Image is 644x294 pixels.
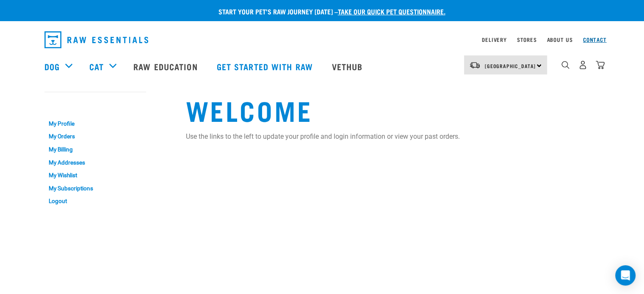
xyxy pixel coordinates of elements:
img: Raw Essentials Logo [44,31,148,48]
span: [GEOGRAPHIC_DATA] [485,64,536,67]
h1: Welcome [186,94,600,125]
img: user.png [578,60,587,69]
a: Raw Education [125,49,208,83]
nav: dropdown navigation [38,28,607,52]
a: Contact [583,38,607,41]
a: Stores [517,38,537,41]
p: Use the links to the left to update your profile and login information or view your past orders. [186,132,600,142]
img: van-moving.png [469,61,481,69]
a: Vethub [323,49,373,83]
a: Dog [44,60,60,73]
a: My Subscriptions [44,182,146,195]
img: home-icon-1@2x.png [561,61,569,69]
a: My Profile [44,117,146,130]
a: My Orders [44,130,146,143]
img: home-icon@2x.png [596,60,605,69]
a: My Addresses [44,156,146,169]
a: Logout [44,195,146,208]
a: Delivery [482,38,506,41]
a: take our quick pet questionnaire. [338,9,445,13]
a: My Wishlist [44,169,146,182]
a: Get started with Raw [208,49,323,83]
a: My Billing [44,143,146,156]
a: Cat [89,60,104,73]
a: My Account [44,100,86,104]
a: About Us [547,38,572,41]
div: Open Intercom Messenger [615,265,636,286]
